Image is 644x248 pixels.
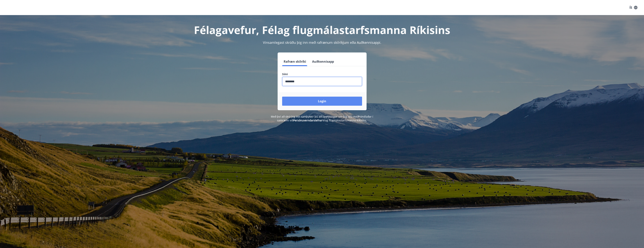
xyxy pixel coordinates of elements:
span: Með því að skrá þig inn samþykkir þú að upplýsingar um þig séu meðhöndlaðar í samræmi við Félag f... [271,115,373,122]
button: Rafræn skilríki [282,57,308,66]
label: Sími [282,72,362,76]
h1: Félagavefur, Félag flugmálastarfsmanna Ríkisins [191,23,453,37]
button: Auðkennisapp [311,57,335,66]
button: Login [282,97,362,106]
a: Persónuverndarstefna [293,119,322,122]
button: ÍS [627,4,639,11]
span: Vinsamlegast skráðu þig inn með rafrænum skilríkjum eða Auðkennisappi. [263,40,381,45]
